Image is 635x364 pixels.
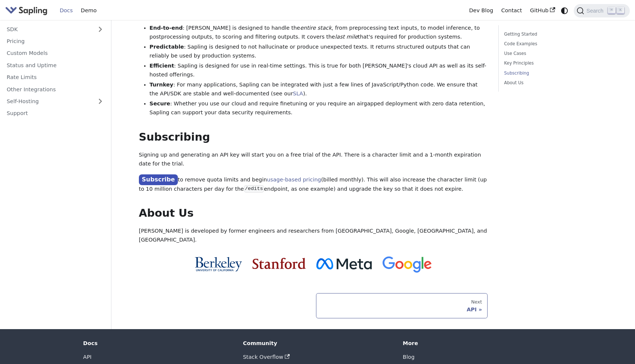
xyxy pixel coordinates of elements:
[526,5,559,16] a: GitHub
[504,70,605,77] a: Subscribing
[150,99,488,117] li: : Whether you use our cloud and require finetuning or you require an airgapped deployment with ze...
[322,299,482,305] div: Next
[139,151,488,168] p: Signing up and generating an API key will start you on a free trial of the API. There is a charac...
[139,227,488,245] p: [PERSON_NAME] is developed by former engineers and researchers from [GEOGRAPHIC_DATA], Google, [G...
[139,175,488,193] p: to remove quota limits and begin (billed monthly). This will also increase the character limit (u...
[139,131,488,144] h2: Subscribing
[3,36,108,47] a: Pricing
[465,5,497,16] a: Dev Blog
[3,84,108,95] a: Other Integrations
[267,177,321,183] a: usage-based pricing
[3,24,93,35] a: SDK
[497,5,526,16] a: Contact
[150,43,488,60] li: : Sapling is designed to not hallucinate or produce unexpected texts. It returns structured outpu...
[504,79,605,86] a: About Us
[504,40,605,47] a: Code Examples
[150,63,174,69] strong: Efficient
[150,62,488,79] li: : Sapling is designed for use in real-time settings. This is true for both [PERSON_NAME]'s cloud ...
[574,4,629,17] button: Search (Command+K)
[335,34,358,40] em: last mile
[5,5,48,16] img: Sapling.ai
[150,44,184,50] strong: Predictable
[150,81,488,98] li: : For many applications, Sapling can be integrated with just a few lines of JavaScript/Python cod...
[504,31,605,38] a: Getting Started
[608,7,615,14] kbd: ⌘
[83,354,92,360] a: API
[559,5,570,16] button: Switch between dark and light mode (currently system mode)
[139,293,488,318] nav: Docs pages
[93,24,108,35] button: Expand sidebar category 'SDK'
[3,108,108,119] a: Support
[504,60,605,67] a: Key Principles
[3,60,108,71] a: Status and Uptime
[617,7,624,14] kbd: K
[253,258,306,269] img: Stanford
[403,340,552,347] div: More
[243,354,290,360] a: Stack Overflow
[316,258,372,269] img: Meta
[139,174,178,185] a: Subscribe
[300,25,332,31] em: entire stack
[504,50,605,57] a: Use Cases
[150,24,488,42] li: : [PERSON_NAME] is designed to handle the , from preprocessing text inputs, to model inference, t...
[5,5,50,16] a: Sapling.ai
[316,293,488,318] a: NextAPI
[150,82,173,88] strong: Turnkey
[3,96,108,107] a: Self-Hosting
[56,5,77,16] a: Docs
[243,340,392,347] div: Community
[195,257,242,272] img: Cal
[244,185,264,193] code: /edits
[3,48,108,59] a: Custom Models
[293,91,303,96] a: SLA
[150,101,170,106] strong: Secure
[3,72,108,83] a: Rate Limits
[150,25,183,31] strong: End-to-end
[83,340,232,347] div: Docs
[382,256,432,273] img: Google
[322,306,482,313] div: API
[584,8,608,14] span: Search
[77,5,101,16] a: Demo
[139,207,488,220] h2: About Us
[403,354,415,360] a: Blog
